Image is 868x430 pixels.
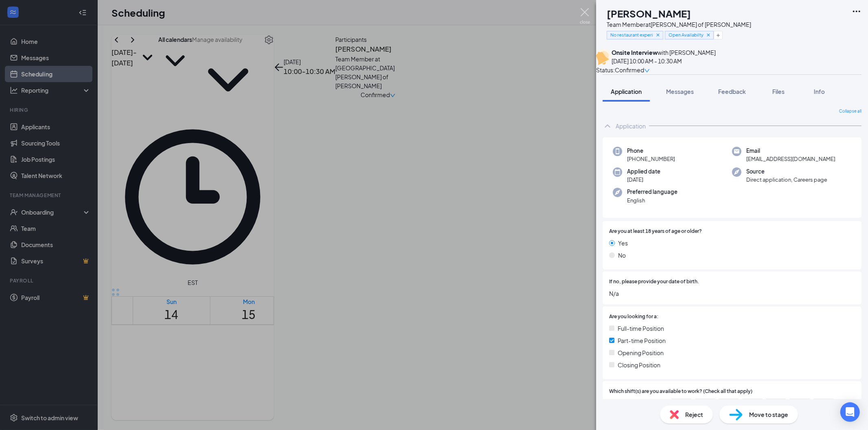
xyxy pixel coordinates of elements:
span: Files [772,88,785,95]
span: down [644,68,650,74]
b: Onsite Interview [612,49,658,56]
svg: Cross [706,32,711,38]
span: Move to stage [749,410,788,419]
span: Info [814,88,825,95]
span: English [627,196,678,204]
span: Collapse all [839,108,861,115]
svg: Cross [655,32,661,38]
span: Closing Position [618,361,660,369]
span: Direct application, Careers page [746,176,827,184]
span: Application [611,88,642,95]
span: Which shift(s) are you available to work? (Check all that apply) [609,388,752,395]
div: [DATE] 10:00 AM - 10:30 AM [612,56,716,65]
span: Feedback [718,88,746,95]
span: No [618,251,626,260]
span: Applied date [627,167,660,176]
span: If no, please provide your date of birth. [609,278,699,286]
span: [EMAIL_ADDRESS][DOMAIN_NAME] [746,155,835,163]
span: Source [746,167,827,176]
div: with [PERSON_NAME] [612,48,716,56]
span: No restaurant experience listed [610,31,653,38]
div: Open Intercom Messenger [840,402,860,422]
span: Messages [666,88,694,95]
h1: [PERSON_NAME] [607,7,691,20]
div: Team Member at [PERSON_NAME] of [PERSON_NAME] [607,20,751,28]
span: N/a [609,289,855,298]
span: [DATE] [627,176,660,184]
span: Preferred language [627,188,678,196]
span: Open Availabilty [669,31,704,38]
button: Plus [714,31,723,39]
svg: ChevronUp [603,121,612,131]
span: Yes [618,239,628,248]
span: Are you at least 18 years of age or older? [609,228,702,235]
span: Part-time Position [618,336,666,345]
span: Email [746,147,835,155]
div: Status : [596,65,615,74]
svg: Plus [716,33,721,38]
span: Phone [627,147,675,155]
svg: Ellipses [852,7,861,16]
span: Confirmed [615,65,644,74]
span: Full-time Position [618,324,664,333]
span: Opening Position [618,348,664,357]
span: Reject [685,410,703,419]
div: Application [616,122,646,130]
span: Are you looking for a: [609,313,658,321]
span: [PHONE_NUMBER] [627,155,675,163]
